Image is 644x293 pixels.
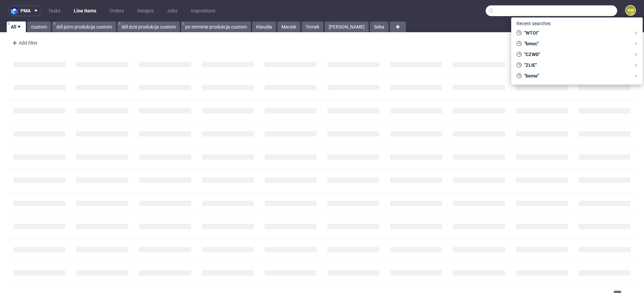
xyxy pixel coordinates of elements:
span: "bmoc" [522,40,631,47]
a: po terminie produkcja custom [181,21,251,32]
a: custom [27,21,51,32]
a: Line Items [70,5,100,16]
a: Jobs [163,5,181,16]
a: ddl jutro produkcja custom [52,21,116,32]
a: Tasks [44,5,64,16]
figcaption: KW [626,6,635,15]
span: "ZLIE" [522,62,631,68]
div: Add filter [9,38,39,48]
span: "CZWD" [522,51,631,58]
a: ddl dziś produkcja custom [117,21,180,32]
a: Maciek [277,21,300,32]
a: Tomek [302,21,323,32]
span: pma [20,8,31,13]
a: Orders [106,5,128,16]
a: Klaudia [252,21,276,32]
span: "beme" [522,72,631,79]
a: Impositions [187,5,219,16]
a: Designs [133,5,158,16]
a: All [7,21,26,32]
img: logo [11,7,20,15]
span: Recent searches [514,18,553,29]
a: [PERSON_NAME] [325,21,369,32]
button: pma [8,5,42,16]
a: Seba [370,21,388,32]
span: "WTOI" [522,30,631,36]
